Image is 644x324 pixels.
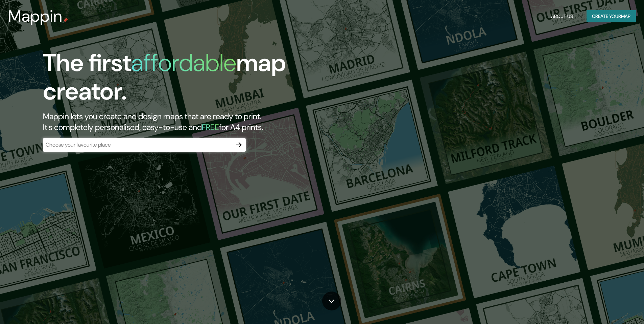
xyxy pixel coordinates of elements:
img: mappin-pin [63,18,68,23]
h5: FREE [202,122,219,132]
button: About Us [548,10,576,23]
input: Choose your favourite place [43,141,232,149]
h1: affordable [131,47,236,79]
button: Create yourmap [587,10,636,23]
h1: The first map creator. [43,49,365,111]
h3: Mappin [8,7,63,26]
h2: Mappin lets you create and design maps that are ready to print. It's completely personalised, eas... [43,111,365,133]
